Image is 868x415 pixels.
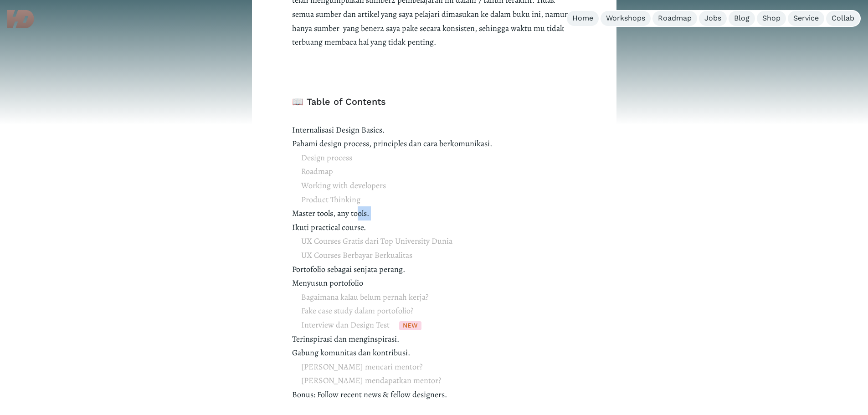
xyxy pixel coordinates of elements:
[762,14,781,23] div: Shop
[567,11,599,26] a: Home
[292,95,576,108] h2: 📖 Table of Contents
[652,11,697,26] a: Roadmap
[826,11,860,26] a: Collab
[301,360,441,388] span: [PERSON_NAME] mencari mentor? [PERSON_NAME] mendapatkan mentor?
[788,11,824,26] a: Service
[399,321,421,330] span: NEW
[658,14,692,23] div: Roadmap
[729,11,755,26] a: Blog
[301,151,386,206] span: Design process Roadmap Working with developers Product Thinking
[301,290,428,332] span: Bagaimana kalau belum pernah kerja? Fake case study dalam portofolio? Interview dan Design Test
[734,14,750,23] div: Blog
[793,14,819,23] div: Service
[832,14,854,23] div: Collab
[601,11,651,26] a: Workshops
[704,14,721,23] div: Jobs
[699,11,727,26] a: Jobs
[757,11,786,26] a: Shop
[606,14,645,23] div: Workshops
[572,14,593,23] div: Home
[301,234,452,262] span: UX Courses Gratis dari Top University Dunia UX Courses Berbayar Berkualitas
